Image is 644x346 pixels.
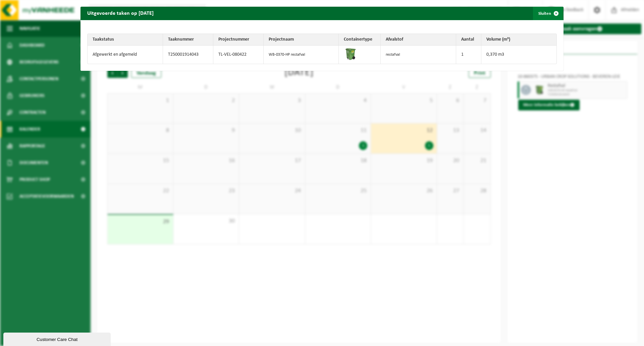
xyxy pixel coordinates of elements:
[456,34,481,46] th: Aantal
[213,34,264,46] th: Projectnummer
[163,34,213,46] th: Taaknummer
[88,46,163,64] td: Afgewerkt en afgemeld
[80,7,160,19] h2: Uitgevoerde taken op [DATE]
[481,46,557,64] td: 0,370 m3
[88,34,163,46] th: Taakstatus
[381,46,456,64] td: restafval
[264,34,339,46] th: Projectnaam
[456,46,481,64] td: 1
[481,34,557,46] th: Volume (m³)
[344,47,357,61] img: WB-0370-HPE-GN-50
[533,7,563,20] button: Sluiten
[381,34,456,46] th: Afvalstof
[264,46,339,64] td: WB-0370-HP restafval
[213,46,264,64] td: TL-VEL-080422
[339,34,381,46] th: Containertype
[3,331,112,346] iframe: chat widget
[163,46,213,64] td: T250001914043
